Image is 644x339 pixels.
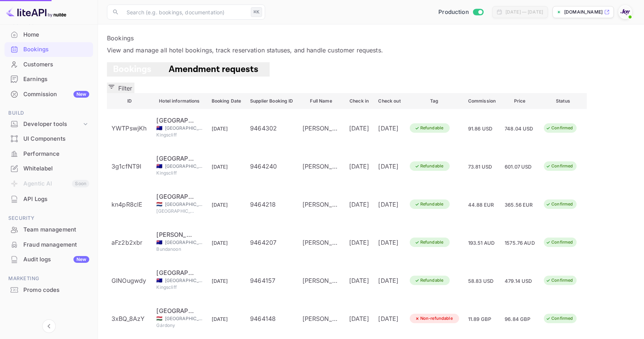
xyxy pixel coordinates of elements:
[302,314,340,323] div: Zsófia Tapasztó
[156,284,194,291] span: Kingscliff
[541,238,578,247] div: Confirmed
[505,316,530,322] span: 96.84 GBP
[23,225,89,234] div: Team management
[5,283,93,297] a: Promo codes
[165,125,203,132] span: [GEOGRAPHIC_DATA]
[107,93,152,109] th: ID
[5,161,93,176] div: Whitelabel
[349,314,369,323] div: [DATE]
[165,315,203,322] span: [GEOGRAPHIC_DATA]
[468,240,495,246] span: 193.51 AUD
[619,6,631,18] img: With Joy
[302,276,340,285] div: David Abbott
[5,222,93,237] div: Team management
[156,278,162,283] span: Australia
[23,150,89,158] div: Performance
[302,162,340,171] div: David Abbott
[165,163,203,170] span: [GEOGRAPHIC_DATA]
[207,93,246,109] th: Booking Date
[107,34,635,43] p: Bookings
[107,62,635,77] div: account-settings tabs
[156,322,194,329] span: Gárdony
[212,240,228,246] span: [DATE]
[349,162,369,171] div: [DATE]
[468,202,494,208] span: 44.88 EUR
[5,87,93,102] div: CommissionNew
[111,200,147,209] div: kn4pR8clE
[505,164,532,170] span: 601.07 USD
[250,276,293,285] div: 9464157
[378,124,400,133] div: [DATE]
[111,276,147,285] div: GINOugwdy
[23,31,89,39] div: Home
[156,306,194,315] div: MeDoRa Park - Hotel MeDoRa
[23,195,89,204] div: API Logs
[250,238,293,247] div: 9464207
[298,93,345,109] th: Full Name
[302,124,340,133] div: David Abbott
[5,283,93,298] div: Promo codes
[464,93,500,109] th: Commission
[505,9,543,15] div: [DATE] — [DATE]
[5,118,93,131] div: Developer tools
[541,314,578,323] div: Confirmed
[251,7,262,17] div: ⌘K
[410,238,449,247] div: Refundable
[349,124,369,133] div: [DATE]
[152,93,207,109] th: Hotel informations
[378,162,400,171] div: [DATE]
[212,202,228,208] span: [DATE]
[111,124,147,133] div: YWTPswjKh
[302,238,340,247] div: Lewis Gale
[5,87,93,101] a: CommissionNew
[541,123,578,133] div: Confirmed
[5,132,93,146] a: UI Components
[212,316,228,322] span: [DATE]
[349,238,369,247] div: [DATE]
[5,42,93,57] div: Bookings
[5,147,93,161] a: Performance
[539,93,587,109] th: Status
[378,238,400,247] div: [DATE]
[410,314,458,323] div: Non-refundable
[5,42,93,56] a: Bookings
[468,316,491,322] span: 11.89 GBP
[23,241,89,249] div: Fraud management
[5,192,93,207] div: API Logs
[5,214,93,222] span: Security
[156,126,162,130] span: Australia
[5,252,93,267] div: Audit logsNew
[111,162,147,171] div: 3g1cfNT9I
[23,286,89,295] div: Promo codes
[156,268,194,277] div: Peppers Salt Resort & Spa
[250,162,293,171] div: 9464240
[505,202,533,208] span: 365.56 EUR
[23,120,82,129] div: Developer tools
[468,278,493,284] span: 58.83 USD
[410,276,449,285] div: Refundable
[156,154,194,163] div: Peppers Salt Resort & Spa
[113,63,151,75] span: Bookings
[5,161,93,175] a: Whitelabel
[505,278,532,284] span: 479.14 USD
[5,192,93,206] a: API Logs
[42,319,56,333] button: Collapse navigation
[73,91,89,98] div: New
[5,72,93,87] div: Earnings
[250,200,293,209] div: 9464218
[564,9,603,15] p: [DOMAIN_NAME]
[6,6,66,18] img: LiteAPI logo
[5,252,93,266] a: Audit logsNew
[438,8,469,17] span: Production
[212,164,228,170] span: [DATE]
[23,135,89,143] div: UI Components
[156,246,194,253] span: Bundanoon
[5,238,93,252] div: Fraud management
[5,147,93,161] div: Performance
[505,240,535,246] span: 1575.76 AUD
[156,164,162,169] span: Australia
[5,132,93,146] div: UI Components
[156,116,194,125] div: Peppers Salt Resort & Spa
[468,164,492,170] span: 73.81 USD
[541,276,578,285] div: Confirmed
